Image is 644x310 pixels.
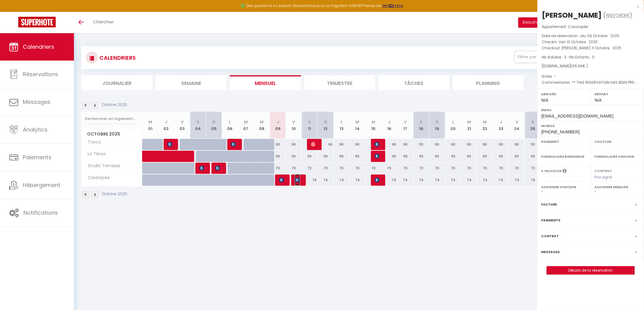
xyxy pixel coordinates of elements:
label: Paiement [541,139,587,145]
span: [PERSON_NAME] 11 Octobre . 2025 [562,45,622,51]
label: Formulaire Checkin [595,153,640,160]
span: [PHONE_NUMBER] [541,129,580,134]
span: Cassiopée [568,24,588,29]
label: Contrat [541,233,559,239]
label: Email [541,107,640,113]
div: [DOMAIN_NAME] [542,63,639,69]
span: Ven 10 Octobre . 2025 [559,39,598,44]
p: Checkout : [542,45,639,51]
p: Checkin : [542,39,639,45]
span: N/A [541,98,548,103]
label: Mobile [541,123,640,129]
span: - [554,74,556,79]
span: ( € ) [571,63,588,69]
span: [EMAIL_ADDRESS][DOMAIN_NAME] [541,114,614,118]
span: ( ) [604,11,632,20]
label: Assigner Menage [595,184,640,190]
p: Notes : [542,73,639,79]
label: A relancer [541,168,562,174]
span: N/A [595,98,602,103]
span: 96.96 [572,63,583,69]
label: Facture [541,201,557,208]
label: Messages [541,249,560,255]
span: Nb Enfants : 0 [570,55,595,60]
span: Jeu 09 Octobre . 2025 [580,33,620,38]
label: Départ [595,91,640,97]
label: Contrat [595,168,612,172]
p: Commentaires : [542,79,639,86]
button: Détails de la réservation [547,266,635,275]
span: 6922836 [606,12,630,19]
div: [PERSON_NAME] [542,10,602,20]
i: Sélectionner OUI si vous souhaiter envoyer les séquences de messages post-checkout [563,168,567,175]
p: Appartement : [542,24,639,30]
label: Arrivée [541,91,587,97]
div: x [537,3,639,10]
label: Caution [595,139,640,145]
p: Date de réservation : [542,33,639,39]
label: Formulaire Bienvenue [541,153,587,160]
label: Assigner Checkin [541,184,587,190]
span: Nb Adultes : 3 - [542,55,595,60]
label: Paiements [541,217,561,224]
a: Détails de la réservation [547,266,635,274]
span: Pas signé [595,174,612,180]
